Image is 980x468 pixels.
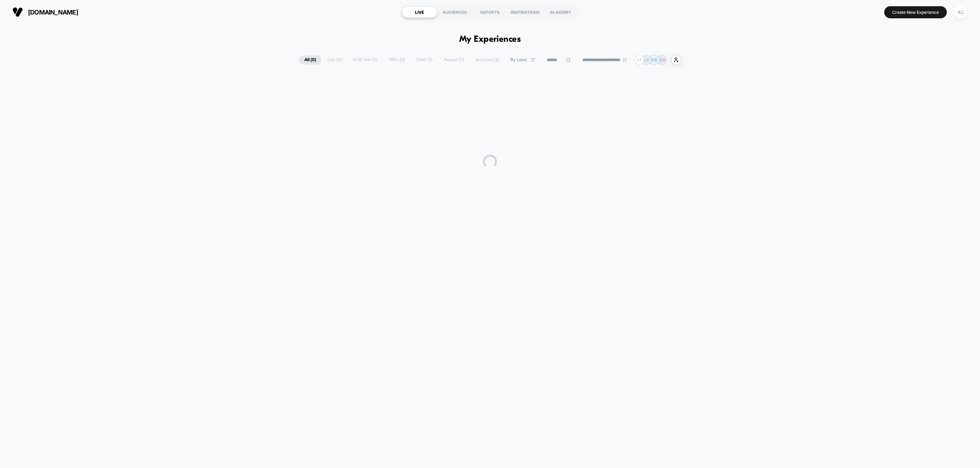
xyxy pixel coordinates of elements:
p: LP [644,57,649,63]
span: By Label [510,57,527,63]
button: AC [952,5,970,19]
div: + 7 [634,55,644,65]
span: All ( 0 ) [299,55,321,65]
div: AC [954,6,968,19]
button: Create New Experience [884,6,947,18]
div: INSPIRATIONS [508,7,543,18]
h1: My Experiences [459,35,521,45]
button: [DOMAIN_NAME] [10,7,80,18]
p: HB [651,57,657,63]
img: Visually logo [12,7,23,17]
span: [DOMAIN_NAME] [28,9,78,16]
div: ACADEMY [543,7,578,18]
p: MM [658,57,666,63]
div: AUDIENCES [437,7,472,18]
div: REPORTS [472,7,508,18]
div: LIVE [402,7,437,18]
img: end [623,58,627,62]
